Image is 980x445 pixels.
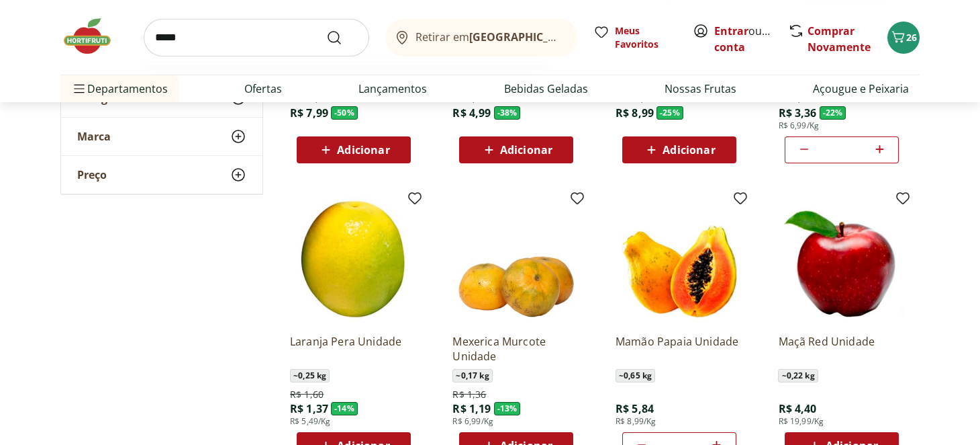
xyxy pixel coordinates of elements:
[61,118,262,155] button: Marca
[60,16,128,56] img: Hortifruti
[244,81,282,97] a: Ofertas
[778,401,816,416] span: R$ 4,40
[290,416,331,427] span: R$ 5,49/Kg
[144,19,369,56] input: search
[469,30,695,44] b: [GEOGRAPHIC_DATA]/[GEOGRAPHIC_DATA]
[290,401,328,416] span: R$ 1,37
[778,106,816,120] span: R$ 3,36
[615,24,677,51] span: Meus Favoritos
[504,81,588,97] a: Bebidas Geladas
[358,81,427,97] a: Lançamentos
[77,168,107,181] span: Preço
[616,416,656,427] span: R$ 8,99/Kg
[71,73,168,105] span: Departamentos
[452,196,580,323] img: Mexerica Murcote Unidade
[714,24,748,38] a: Entrar
[500,145,552,155] span: Adicionar
[290,369,330,382] span: ~ 0,25 kg
[452,401,491,416] span: R$ 1,19
[820,106,846,120] span: - 22 %
[494,402,521,415] span: - 13 %
[77,130,111,143] span: Marca
[906,31,917,44] span: 26
[714,24,788,54] a: Criar conta
[385,19,577,56] button: Retirar em[GEOGRAPHIC_DATA]/[GEOGRAPHIC_DATA]
[622,136,736,163] button: Adicionar
[778,196,905,323] img: Maçã Red Unidade
[663,145,715,155] span: Adicionar
[778,120,819,131] span: R$ 6,99/Kg
[290,106,328,120] span: R$ 7,99
[290,388,324,401] span: R$ 1,60
[616,106,654,120] span: R$ 8,99
[778,369,818,382] span: ~ 0,22 kg
[452,106,491,120] span: R$ 4,99
[290,196,418,323] img: Laranja Pera Unidade
[616,369,655,382] span: ~ 0,65 kg
[452,416,493,427] span: R$ 6,99/Kg
[459,136,573,163] button: Adicionar
[290,334,418,364] a: Laranja Pera Unidade
[778,334,905,364] a: Maçã Red Unidade
[778,416,824,427] span: R$ 19,99/Kg
[331,106,358,120] span: - 50 %
[494,106,521,120] span: - 38 %
[665,81,736,97] a: Nossas Frutas
[331,402,358,415] span: - 14 %
[415,31,564,43] span: Retirar em
[297,136,411,163] button: Adicionar
[616,334,743,364] a: Mamão Papaia Unidade
[452,369,492,382] span: ~ 0,17 kg
[452,388,486,401] span: R$ 1,36
[337,145,389,155] span: Adicionar
[714,23,774,55] span: ou
[616,401,654,416] span: R$ 5,84
[807,24,871,54] a: Comprar Novamente
[61,156,262,194] button: Preço
[616,196,743,323] img: Mamão Papaia Unidade
[593,24,677,51] a: Meus Favoritos
[813,81,909,97] a: Açougue e Peixaria
[452,334,580,364] a: Mexerica Murcote Unidade
[656,106,683,120] span: - 25 %
[71,73,87,105] button: Menu
[326,30,358,46] button: Submit Search
[887,22,920,54] button: Carrinho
